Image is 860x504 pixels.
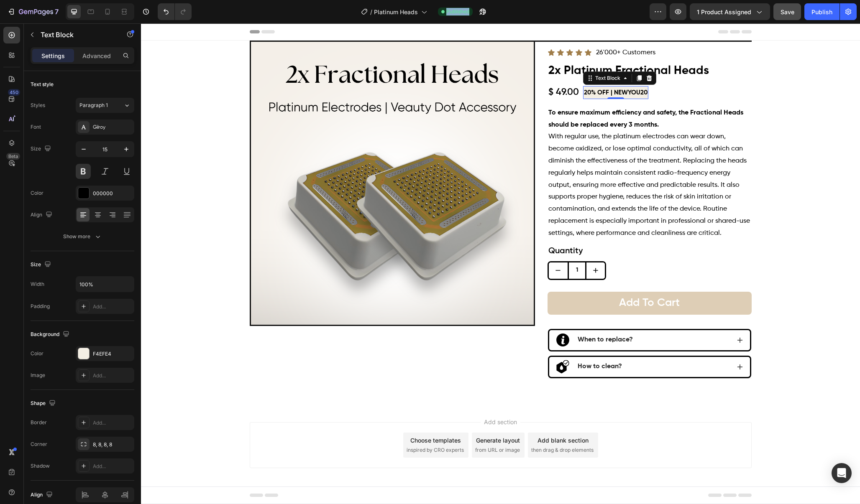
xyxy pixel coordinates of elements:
span: 1 product assigned [697,8,751,16]
div: 450 [8,89,20,96]
span: inspired by CRO experts [266,423,323,430]
div: Rich Text Editor. Editing area: main [442,63,507,76]
p: 7 [55,7,59,17]
span: With regular use, the platinum electrodes can wear down, become oxidized, or lose optimal conduct... [407,110,609,213]
input: Auto [76,277,134,292]
div: Text style [31,81,54,88]
span: / [370,8,372,16]
strong: To ensure maximum efficiency and safety, the Fractional Heads should be replaced every 3 months. [407,86,602,105]
span: then drag & drop elements [390,423,453,430]
div: $ 49.00 [407,62,439,76]
div: Add blank section [397,412,448,421]
button: decrement [408,239,427,255]
button: Show more [31,229,134,244]
button: 1 product assigned [690,3,770,20]
div: Undo/Redo [158,3,192,20]
button: Publish [804,3,840,20]
div: 8, 8, 8, 8 [93,441,132,448]
div: F4EFE4 [93,350,132,358]
div: Color [31,189,44,197]
div: Border [31,419,47,426]
iframe: Design area [141,23,860,504]
div: Corner [31,440,47,448]
div: Styles [31,102,45,109]
button: Save [773,3,801,20]
div: Width [31,280,44,288]
div: Padding [31,303,50,310]
span: Add section [340,394,379,403]
div: Add... [93,419,132,427]
span: Save [781,8,794,15]
div: Shape [31,398,57,409]
div: Size [31,259,53,270]
div: Generate layout [335,412,379,421]
span: Paragraph 1 [79,102,108,109]
div: Shadow [31,462,50,470]
p: How to clean? [437,339,481,348]
div: Open Intercom Messenger [832,463,852,483]
span: Platinum Heads [374,8,418,16]
div: Add... [93,463,132,470]
input: quantity [427,239,445,255]
div: Publish [811,8,832,16]
p: Advanced [82,51,111,60]
button: Paragraph 1 [76,98,134,113]
button: Add To Cart [407,268,611,291]
div: Beta [6,153,20,160]
p: Text Block [41,30,112,40]
button: 7 [3,3,62,20]
div: Image [31,372,45,379]
p: 26'000+ Customers [455,23,514,36]
span: Quantity [407,224,442,232]
p: 20% OFF | NEWYOU20 [443,64,507,75]
span: from URL or image [334,423,379,430]
div: Add... [93,303,132,311]
button: increment [445,239,464,255]
div: Background [31,329,71,340]
div: Size [31,143,53,155]
div: Choose templates [269,412,320,421]
p: Settings [41,51,65,60]
div: Show more [63,232,102,241]
div: Font [31,123,41,131]
div: Add... [93,372,132,379]
div: 000000 [93,190,132,197]
h1: 2x Platinum Fractional Heads [407,39,611,56]
span: Published [446,8,469,15]
div: Text Block [453,51,481,59]
div: Align [31,489,54,501]
div: Align [31,209,54,221]
div: Add To Cart [478,270,539,290]
p: When to replace? [437,312,492,321]
div: Gilroy [93,124,132,131]
div: Color [31,350,44,357]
